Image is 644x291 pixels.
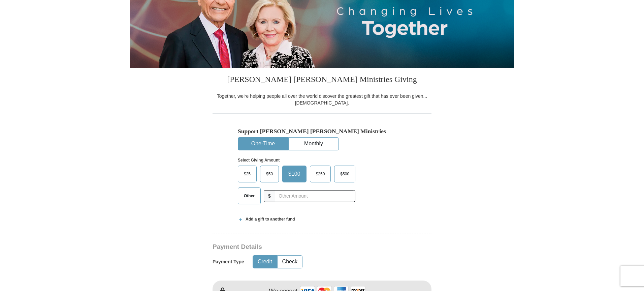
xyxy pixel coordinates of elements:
h3: Payment Details [213,243,384,251]
span: $25 [240,169,254,179]
button: Check [278,256,302,268]
input: Other Amount [275,190,355,202]
span: $250 [313,169,328,179]
span: $ [264,190,275,202]
button: Monthly [289,138,339,150]
span: $500 [337,169,353,179]
span: Other [240,191,258,201]
span: Add a gift to another fund [243,216,295,222]
h5: Payment Type [213,259,244,265]
div: Together, we're helping people all over the world discover the greatest gift that has ever been g... [213,93,431,106]
strong: Select Giving Amount [238,158,280,163]
button: One-Time [238,138,288,150]
button: Credit [253,256,277,268]
h5: Support [PERSON_NAME] [PERSON_NAME] Ministries [238,128,406,135]
span: $100 [285,169,304,179]
span: $50 [263,169,276,179]
h3: [PERSON_NAME] [PERSON_NAME] Ministries Giving [213,68,431,93]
